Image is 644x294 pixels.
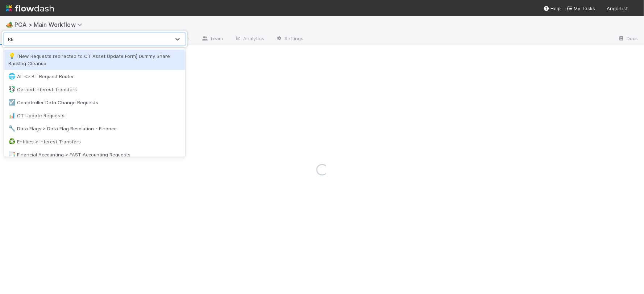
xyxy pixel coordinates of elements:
div: Carried Interest Transfers [8,86,181,93]
div: Data Flags > Data Flag Resolution - Finance [8,125,181,132]
div: CT Update Requests [8,112,181,119]
span: 💱 [8,86,16,92]
div: [New Requests redirected to CT Asset Update Form] Dummy Share Backlog Cleanup [8,52,181,67]
div: Comptroller Data Change Requests [8,99,181,106]
span: 📑 [8,151,16,157]
span: 📊 [8,112,16,118]
div: AL <> BT Request Router [8,73,181,80]
span: 🌐 [8,73,16,79]
span: 💡 [8,53,16,59]
div: Entities > Interest Transfers [8,138,181,145]
span: ♻️ [8,138,16,144]
span: ☑️ [8,99,16,105]
span: 🔧 [8,125,16,131]
div: Financial Accounting > FAST Accounting Requests [8,151,181,158]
